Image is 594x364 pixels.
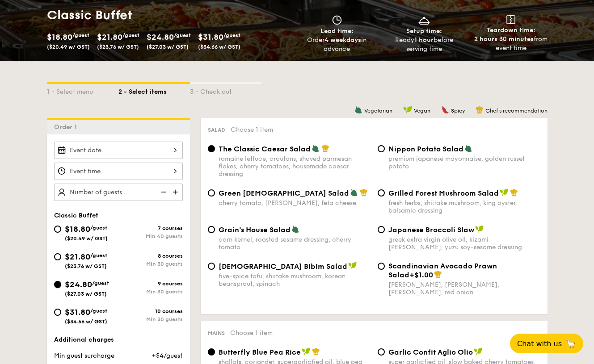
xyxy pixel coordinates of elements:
span: $18.80 [47,32,72,42]
span: $31.80 [198,32,223,42]
strong: 2 hours 30 minutes [474,35,534,43]
span: Order 1 [54,123,80,131]
div: Ready before serving time [384,36,464,54]
input: Event time [54,163,183,180]
input: $24.80/guest($27.03 w/ GST)9 coursesMin 30 guests [54,281,61,288]
img: icon-spicy.37a8142b.svg [441,106,449,114]
input: Nippon Potato Saladpremium japanese mayonnaise, golden russet potato [378,145,385,152]
img: icon-vegan.f8ff3823.svg [348,262,357,270]
h1: Classic Buffet [47,7,294,23]
div: 2 - Select items [118,84,190,96]
img: icon-vegan.f8ff3823.svg [474,347,483,356]
img: icon-teardown.65201eee.svg [506,15,515,24]
span: Setup time: [406,27,442,35]
span: The Classic Caesar Salad [219,145,311,153]
div: Min 30 guests [118,316,183,322]
span: 🦙 [565,339,576,349]
input: $18.80/guest($20.49 w/ GST)7 coursesMin 40 guests [54,226,61,233]
button: Chat with us🦙 [510,334,583,353]
input: Event date [54,142,183,159]
div: from event time [471,35,551,53]
img: icon-chef-hat.a58ddaea.svg [510,188,518,197]
span: Min guest surcharge [54,352,114,360]
span: ($20.49 w/ GST) [65,235,108,242]
input: $21.80/guest($23.76 w/ GST)8 coursesMin 30 guests [54,253,61,260]
span: Teardown time: [487,26,535,34]
strong: 1 hour [414,36,434,44]
input: Scandinavian Avocado Prawn Salad+$1.00[PERSON_NAME], [PERSON_NAME], [PERSON_NAME], red onion [378,263,385,270]
span: Choose 1 item [230,329,273,337]
span: Choose 1 item [231,126,273,134]
input: Grain's House Saladcorn kernel, roasted sesame dressing, cherry tomato [208,226,215,233]
span: Mains [208,330,225,336]
span: Japanese Broccoli Slaw [388,226,474,234]
span: $24.80 [147,32,174,42]
span: +$4/guest [152,352,182,360]
div: premium japanese mayonnaise, golden russet potato [388,155,540,170]
img: icon-dish.430c3a2e.svg [417,15,431,25]
span: $21.80 [65,252,90,262]
img: icon-chef-hat.a58ddaea.svg [321,144,329,152]
span: +$1.00 [409,271,433,279]
div: 8 courses [118,253,183,259]
img: icon-vegetarian.fe4039eb.svg [312,144,320,152]
span: ($27.03 w/ GST) [65,291,107,297]
img: icon-clock.2db775ea.svg [330,15,344,25]
span: /guest [90,252,107,259]
input: Garlic Confit Aglio Oliosuper garlicfied oil, slow baked cherry tomatoes, garden fresh thyme [378,348,385,356]
span: /guest [90,308,107,314]
img: icon-vegan.f8ff3823.svg [302,347,311,356]
span: Chat with us [517,339,562,348]
input: $31.80/guest($34.66 w/ GST)10 coursesMin 30 guests [54,309,61,316]
span: [DEMOGRAPHIC_DATA] Bibim Salad [219,262,347,271]
span: /guest [72,32,89,38]
span: Lead time: [320,27,354,35]
img: icon-vegan.f8ff3823.svg [475,225,484,233]
span: $24.80 [65,280,92,289]
span: /guest [174,32,191,38]
div: corn kernel, roasted sesame dressing, cherry tomato [219,236,371,251]
div: Additional charges [54,335,183,344]
div: [PERSON_NAME], [PERSON_NAME], [PERSON_NAME], red onion [388,281,540,296]
div: Min 30 guests [118,289,183,295]
span: $31.80 [65,307,90,317]
span: Nippon Potato Salad [388,145,463,153]
span: Vegan [414,108,430,114]
span: ($34.66 w/ GST) [65,318,107,325]
input: Green [DEMOGRAPHIC_DATA] Saladcherry tomato, [PERSON_NAME], feta cheese [208,189,215,197]
img: icon-chef-hat.a58ddaea.svg [360,188,368,197]
span: Classic Buffet [54,212,98,219]
img: icon-vegetarian.fe4039eb.svg [354,106,362,114]
div: Order in advance [297,36,377,54]
span: Grain's House Salad [219,226,291,234]
span: $18.80 [65,224,90,234]
img: icon-chef-hat.a58ddaea.svg [476,106,484,114]
div: 10 courses [118,308,183,314]
span: Grilled Forest Mushroom Salad [388,189,499,197]
div: 1 - Select menu [47,84,118,96]
span: /guest [92,280,109,286]
span: /guest [122,32,139,38]
div: 9 courses [118,280,183,287]
div: Min 40 guests [118,233,183,239]
span: Scandinavian Avocado Prawn Salad [388,262,497,279]
input: Grilled Forest Mushroom Saladfresh herbs, shiitake mushroom, king oyster, balsamic dressing [378,189,385,197]
div: cherry tomato, [PERSON_NAME], feta cheese [219,199,371,207]
strong: 4 weekdays [324,36,361,44]
div: 7 courses [118,225,183,231]
input: The Classic Caesar Saladromaine lettuce, croutons, shaved parmesan flakes, cherry tomatoes, house... [208,145,215,152]
input: [DEMOGRAPHIC_DATA] Bibim Saladfive-spice tofu, shiitake mushroom, korean beansprout, spinach [208,263,215,270]
span: Green [DEMOGRAPHIC_DATA] Salad [219,189,349,197]
span: Garlic Confit Aglio Olio [388,348,473,356]
img: icon-vegetarian.fe4039eb.svg [464,144,472,152]
img: icon-chef-hat.a58ddaea.svg [312,347,320,356]
span: $21.80 [97,32,122,42]
img: icon-vegan.f8ff3823.svg [500,188,509,197]
span: ($20.49 w/ GST) [47,44,90,50]
div: 3 - Check out [190,84,261,96]
input: Butterfly Blue Pea Riceshallots, coriander, supergarlicfied oil, blue pea flower [208,348,215,356]
img: icon-vegan.f8ff3823.svg [403,106,412,114]
span: Chef's recommendation [485,108,548,114]
div: five-spice tofu, shiitake mushroom, korean beansprout, spinach [219,272,371,288]
img: icon-reduce.1d2dbef1.svg [156,184,169,201]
